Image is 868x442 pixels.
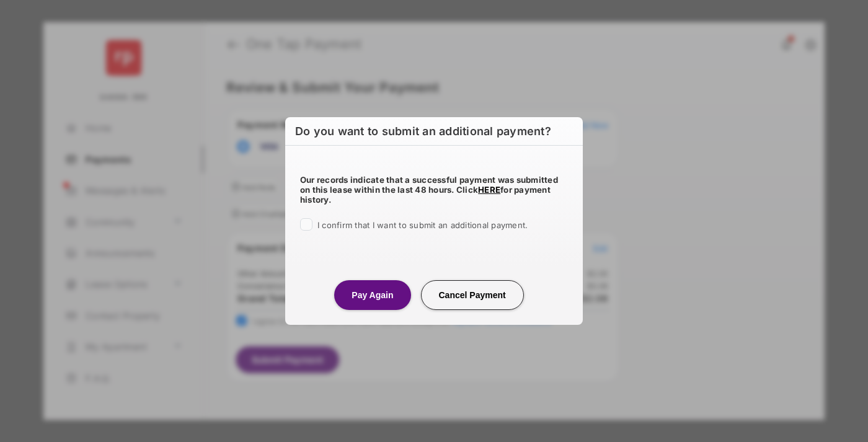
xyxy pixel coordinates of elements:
button: Cancel Payment [421,280,524,310]
span: I confirm that I want to submit an additional payment. [317,220,528,230]
h6: Do you want to submit an additional payment? [285,117,583,146]
h5: Our records indicate that a successful payment was submitted on this lease within the last 48 hou... [300,175,568,205]
a: HERE [478,185,500,195]
button: Pay Again [334,280,410,310]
